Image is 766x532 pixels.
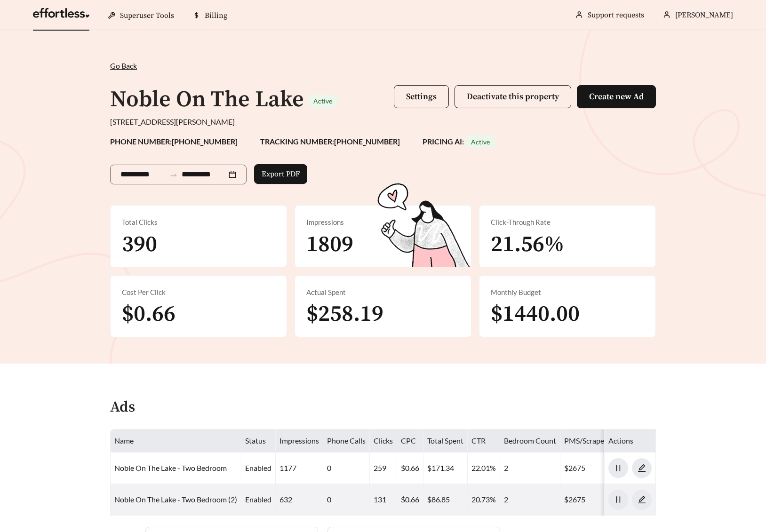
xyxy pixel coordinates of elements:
th: Name [111,429,241,453]
td: $2675 [560,484,645,516]
span: CPC [401,436,416,445]
span: Superuser Tools [120,11,174,20]
th: PMS/Scraper Unit Price [560,429,645,453]
span: Settings [406,91,437,102]
div: Actual Spent [306,287,460,298]
span: Active [313,97,332,105]
span: swap-right [169,171,178,179]
td: $2675 [560,453,645,484]
th: Total Spent [423,429,468,453]
span: Create new Ad [589,91,644,102]
span: enabled [245,463,271,472]
th: Phone Calls [323,429,370,453]
a: edit [632,495,652,504]
td: $86.85 [423,484,468,516]
a: Noble On The Lake - Two Bedroom [114,463,227,472]
button: pause [608,490,628,509]
button: Create new Ad [577,85,656,108]
button: edit [632,458,652,478]
div: Impressions [306,217,460,228]
button: edit [632,490,652,509]
th: Actions [605,429,656,453]
td: 2 [500,484,560,516]
span: Go Back [110,61,137,70]
span: $0.66 [122,300,176,328]
th: Impressions [276,429,323,453]
td: 22.01% [468,453,500,484]
a: Noble On The Lake - Two Bedroom (2) [114,495,237,504]
span: 390 [122,230,157,259]
button: pause [608,458,628,478]
span: Deactivate this property [467,91,559,102]
td: 0 [323,484,370,516]
th: Bedroom Count [500,429,560,453]
span: Billing [205,11,227,20]
td: 2 [500,453,560,484]
strong: PHONE NUMBER: [PHONE_NUMBER] [110,137,238,146]
button: Deactivate this property [455,85,571,108]
th: Status [241,429,276,453]
span: 21.56% [491,230,564,259]
span: pause [609,464,628,472]
a: Support requests [588,10,644,20]
td: $171.34 [423,453,468,484]
strong: PRICING AI: [423,137,495,146]
th: Clicks [370,429,397,453]
td: 131 [370,484,397,516]
td: 0 [323,453,370,484]
span: CTR [471,436,486,445]
span: edit [632,464,651,472]
span: $1440.00 [491,300,580,328]
td: $0.66 [397,484,423,516]
td: 20.73% [468,484,500,516]
span: Active [471,138,490,146]
td: 1177 [276,453,323,484]
span: Export PDF [262,168,300,180]
h1: Noble On The Lake [110,86,304,114]
span: [PERSON_NAME] [675,10,733,20]
div: Total Clicks [122,217,275,228]
span: to [169,170,178,179]
td: 632 [276,484,323,516]
div: Monthly Budget [491,287,644,298]
div: Click-Through Rate [491,217,644,228]
button: Export PDF [254,164,307,184]
span: edit [632,495,651,504]
button: Settings [394,85,449,108]
td: $0.66 [397,453,423,484]
span: 1809 [306,230,353,259]
a: edit [632,463,652,472]
h4: Ads [110,399,135,416]
span: pause [609,495,628,504]
div: Cost Per Click [122,287,275,298]
strong: TRACKING NUMBER: [PHONE_NUMBER] [260,137,400,146]
div: [STREET_ADDRESS][PERSON_NAME] [110,116,656,127]
td: 259 [370,453,397,484]
span: $258.19 [306,300,383,328]
span: enabled [245,495,271,504]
